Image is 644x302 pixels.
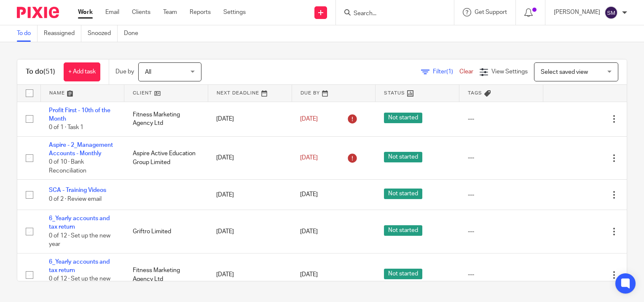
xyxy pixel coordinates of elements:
span: Not started [384,269,422,279]
span: All [145,69,151,75]
div: --- [468,227,535,236]
td: Fitness Marketing Agency Ltd [124,102,208,136]
a: Settings [223,8,246,16]
input: Search [353,10,429,18]
span: [DATE] [300,116,318,122]
td: [DATE] [208,102,292,136]
span: Not started [384,152,422,162]
h1: To do [26,67,55,76]
span: 0 of 10 · Bank Reconciliation [49,159,86,174]
a: Email [105,8,119,16]
span: Not started [384,113,422,123]
div: --- [468,270,535,279]
span: [DATE] [300,272,318,278]
span: (1) [446,69,453,75]
span: 0 of 2 · Review email [49,196,102,202]
span: Get Support [475,9,507,15]
td: [DATE] [208,210,292,253]
span: 0 of 12 · Set up the new year [49,233,110,248]
span: 0 of 12 · Set up the new year [49,276,110,291]
span: 0 of 1 · Task 1 [49,124,83,130]
a: Clients [132,8,150,16]
td: [DATE] [208,180,292,210]
a: SCA - Training Videos [49,187,106,193]
a: + Add task [64,62,100,81]
a: Team [163,8,177,16]
p: [PERSON_NAME] [554,8,600,16]
td: Griftro Limited [124,210,208,253]
a: Clear [459,69,473,75]
a: 6_Yearly accounts and tax return [49,216,110,230]
a: To do [17,25,38,42]
span: [DATE] [300,192,318,198]
span: Not started [384,189,422,199]
td: Aspire Active Education Group Limited [124,136,208,180]
a: Done [124,25,145,42]
img: Pixie [17,7,59,18]
span: Select saved view [541,69,588,75]
a: Reassigned [44,25,81,42]
span: Tags [468,91,482,95]
span: (51) [43,68,55,75]
span: [DATE] [300,229,318,235]
a: 6_Yearly accounts and tax return [49,259,110,273]
div: --- [468,115,535,123]
img: svg%3E [604,6,618,19]
span: View Settings [491,69,528,75]
a: Reports [190,8,211,16]
div: --- [468,191,535,199]
span: Filter [433,69,459,75]
a: Profit First - 10th of the Month [49,108,110,122]
a: Snoozed [88,25,118,42]
a: Aspire - 2_Management Accounts - Monthly [49,142,113,156]
td: Fitness Marketing Agency Ltd [124,253,208,297]
div: --- [468,154,535,162]
p: Due by [115,67,134,76]
a: Work [78,8,93,16]
span: Not started [384,225,422,236]
td: [DATE] [208,136,292,180]
td: [DATE] [208,253,292,297]
span: [DATE] [300,155,318,161]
